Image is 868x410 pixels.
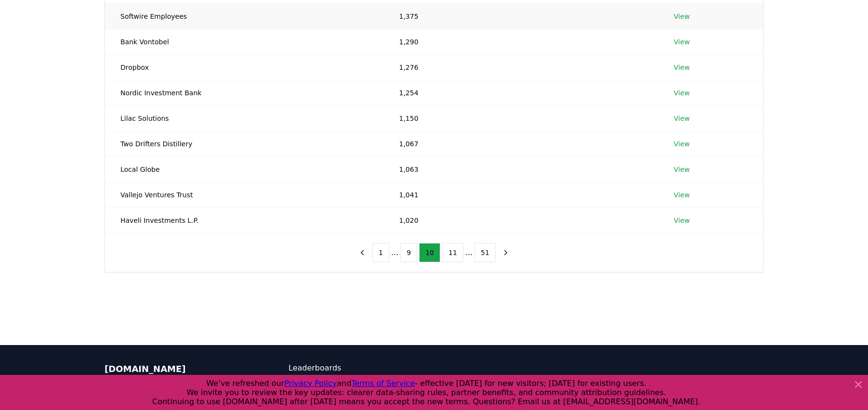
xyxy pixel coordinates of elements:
td: Two Drifters Distillery [105,131,384,156]
td: 1,020 [384,207,658,233]
td: 1,041 [384,182,658,207]
a: View [674,88,690,98]
a: View [674,114,690,123]
a: View [674,37,690,47]
p: [DOMAIN_NAME] [105,362,250,376]
a: View [674,216,690,225]
button: next page [498,243,514,262]
td: Haveli Investments L.P. [105,207,384,233]
button: 10 [419,243,440,262]
td: Softwire Employees [105,3,384,29]
a: View [674,63,690,72]
li: ... [391,247,398,258]
button: 1 [372,243,389,262]
a: Leaderboards [289,362,434,374]
td: 1,276 [384,54,658,80]
td: 1,290 [384,29,658,54]
a: View [674,139,690,149]
button: 11 [442,243,463,262]
td: Nordic Investment Bank [105,80,384,105]
td: Lilac Solutions [105,105,384,131]
td: 1,150 [384,105,658,131]
td: 1,375 [384,3,658,29]
td: Dropbox [105,54,384,80]
button: 51 [474,243,496,262]
a: View [674,165,690,174]
a: View [674,190,690,200]
button: 9 [400,243,417,262]
button: previous page [354,243,370,262]
li: ... [465,247,473,258]
td: Vallejo Ventures Trust [105,182,384,207]
a: View [674,12,690,21]
td: 1,063 [384,156,658,182]
td: 1,254 [384,80,658,105]
td: Bank Vontobel [105,29,384,54]
td: Local Globe [105,156,384,182]
td: 1,067 [384,131,658,156]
